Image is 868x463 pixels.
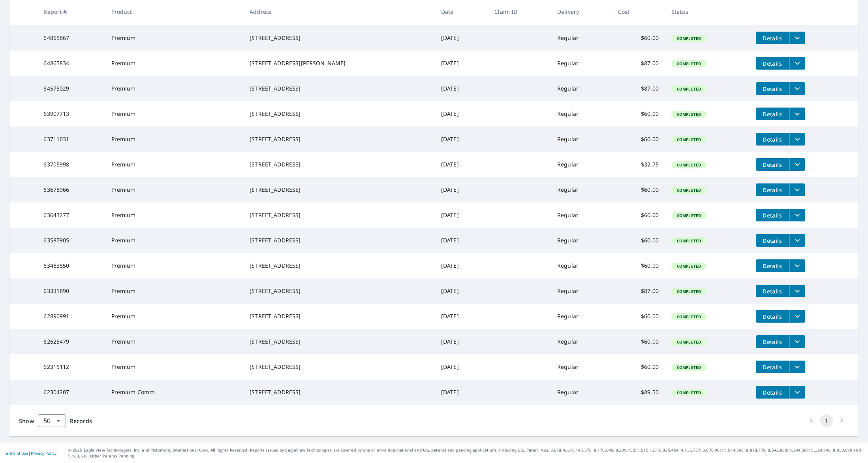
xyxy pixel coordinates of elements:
[672,86,706,92] span: Completed
[105,25,244,51] td: Premium
[105,278,244,304] td: Premium
[789,386,805,399] button: filesDropdownBtn-62304207
[38,414,66,427] div: Show 50 records
[105,177,244,202] td: Premium
[672,263,706,269] span: Completed
[789,158,805,171] button: filesDropdownBtn-63705998
[672,187,706,193] span: Completed
[756,234,789,247] button: detailsBtn-63587905
[37,380,105,405] td: 62304207
[37,202,105,228] td: 63643277
[756,183,789,196] button: detailsBtn-63675966
[435,380,488,405] td: [DATE]
[761,313,784,320] span: Details
[612,177,665,202] td: $60.00
[4,451,56,455] p: |
[551,51,612,76] td: Regular
[756,259,789,272] button: detailsBtn-63463850
[105,228,244,253] td: Premium
[551,25,612,51] td: Regular
[804,414,849,427] nav: pagination navigation
[37,101,105,127] td: 63907713
[761,34,784,42] span: Details
[68,447,864,459] p: © 2025 Eagle View Technologies, Inc. and Pictometry International Corp. All Rights Reserved. Repo...
[37,278,105,304] td: 63331890
[761,237,784,244] span: Details
[789,234,805,247] button: filesDropdownBtn-63587905
[761,338,784,346] span: Details
[551,354,612,380] td: Regular
[789,285,805,297] button: filesDropdownBtn-63331890
[37,51,105,76] td: 64865834
[551,152,612,177] td: Regular
[551,380,612,405] td: Regular
[672,137,706,142] span: Completed
[37,354,105,380] td: 62315112
[37,127,105,152] td: 63711031
[612,25,665,51] td: $60.00
[672,162,706,168] span: Completed
[789,209,805,221] button: filesDropdownBtn-63643277
[37,25,105,51] td: 64865867
[551,304,612,329] td: Regular
[789,183,805,196] button: filesDropdownBtn-63675966
[105,253,244,278] td: Premium
[250,34,428,42] div: [STREET_ADDRESS]
[250,287,428,295] div: [STREET_ADDRESS]
[612,304,665,329] td: $60.00
[612,228,665,253] td: $60.00
[761,186,784,194] span: Details
[612,202,665,228] td: $60.00
[551,329,612,354] td: Regular
[761,110,784,118] span: Details
[37,304,105,329] td: 62890991
[756,335,789,348] button: detailsBtn-62625479
[37,253,105,278] td: 63463850
[761,60,784,67] span: Details
[761,262,784,270] span: Details
[756,108,789,120] button: detailsBtn-63907713
[250,236,428,244] div: [STREET_ADDRESS]
[789,133,805,146] button: filesDropdownBtn-63711031
[551,101,612,127] td: Regular
[105,127,244,152] td: Premium
[612,278,665,304] td: $87.00
[250,363,428,371] div: [STREET_ADDRESS]
[672,111,706,117] span: Completed
[672,213,706,218] span: Completed
[250,110,428,118] div: [STREET_ADDRESS]
[612,152,665,177] td: $32.75
[761,389,784,396] span: Details
[435,76,488,101] td: [DATE]
[672,289,706,294] span: Completed
[105,101,244,127] td: Premium
[435,25,488,51] td: [DATE]
[612,127,665,152] td: $60.00
[250,135,428,143] div: [STREET_ADDRESS]
[250,186,428,194] div: [STREET_ADDRESS]
[789,259,805,272] button: filesDropdownBtn-63463850
[250,85,428,93] div: [STREET_ADDRESS]
[789,82,805,95] button: filesDropdownBtn-64575029
[31,450,56,456] a: Privacy Policy
[37,152,105,177] td: 63705998
[612,253,665,278] td: $60.00
[756,158,789,171] button: detailsBtn-63705998
[105,329,244,354] td: Premium
[105,76,244,101] td: Premium
[761,212,784,219] span: Details
[756,285,789,297] button: detailsBtn-63331890
[37,177,105,202] td: 63675966
[250,161,428,168] div: [STREET_ADDRESS]
[105,51,244,76] td: Premium
[435,354,488,380] td: [DATE]
[612,76,665,101] td: $87.00
[105,202,244,228] td: Premium
[761,287,784,295] span: Details
[19,417,34,425] span: Show
[250,262,428,270] div: [STREET_ADDRESS]
[672,365,706,370] span: Completed
[756,209,789,221] button: detailsBtn-63643277
[250,312,428,320] div: [STREET_ADDRESS]
[612,51,665,76] td: $87.00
